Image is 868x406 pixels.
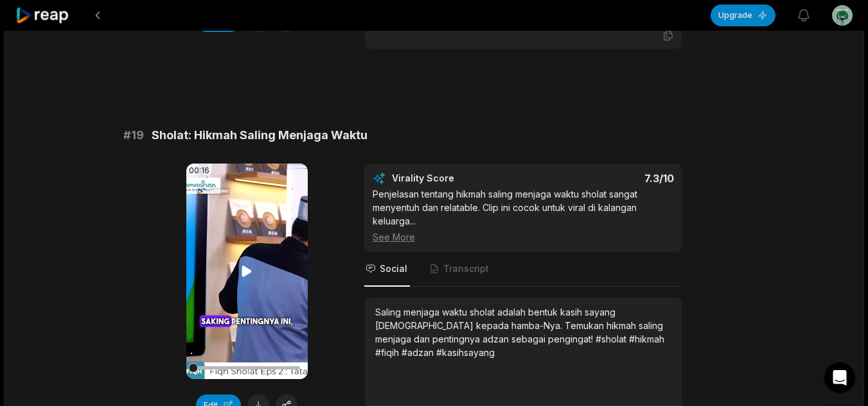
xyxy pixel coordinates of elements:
video: Your browser does not support mp4 format. [186,164,308,379]
div: Penjelasan tentang hikmah saling menjaga waktu sholat sangat menyentuh dan relatable. Clip ini co... [373,187,674,244]
div: Virality Score [392,172,530,185]
div: 7.3 /10 [536,172,674,185]
span: Transcript [443,262,489,275]
nav: Tabs [364,252,682,287]
span: # 19 [123,126,144,144]
div: Open Intercom Messenger [824,362,855,393]
span: Social [380,262,407,275]
span: Sholat: Hikmah Saling Menjaga Waktu [152,126,368,144]
div: See More [373,230,674,244]
div: Saling menjaga waktu sholat adalah bentuk kasih sayang [DEMOGRAPHIC_DATA] kepada hamba-Nya. Temuk... [375,305,671,359]
button: Upgrade [711,4,775,26]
